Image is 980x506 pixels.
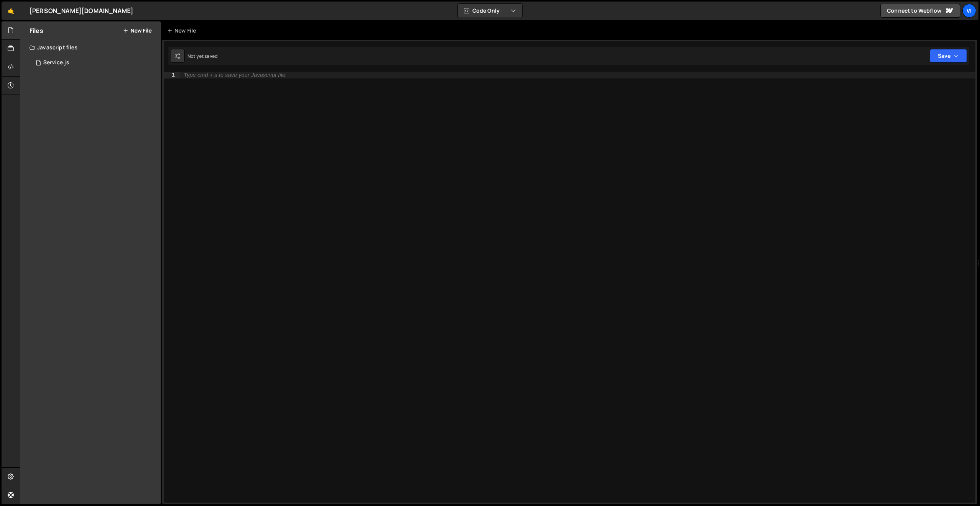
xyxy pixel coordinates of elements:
[962,4,976,18] a: Vi
[20,40,161,55] div: Javascript files
[164,72,180,78] div: 1
[29,26,43,35] h2: Files
[43,59,69,66] div: Service.js
[167,27,199,34] div: New File
[188,53,217,59] div: Not yet saved
[29,6,133,15] div: [PERSON_NAME][DOMAIN_NAME]
[123,28,152,34] button: New File
[184,72,287,78] div: Type cmd + s to save your Javascript file.
[880,4,960,18] a: Connect to Webflow
[29,55,161,70] div: 16766/45811.js
[930,49,967,63] button: Save
[458,4,522,18] button: Code Only
[2,2,20,20] a: 🤙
